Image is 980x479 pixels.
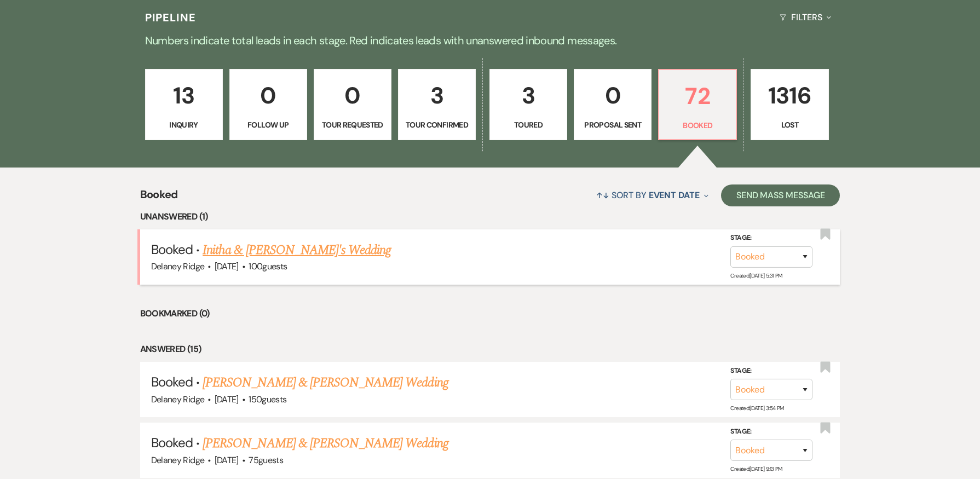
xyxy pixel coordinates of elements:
[215,454,239,466] span: [DATE]
[237,119,300,131] p: Follow Up
[249,454,283,466] span: 75 guests
[314,69,391,140] a: 0Tour Requested
[151,373,193,390] span: Booked
[658,69,737,140] a: 72Booked
[249,394,286,405] span: 150 guests
[145,69,223,140] a: 13Inquiry
[203,373,448,393] a: [PERSON_NAME] & [PERSON_NAME] Wedding
[321,77,384,114] p: 0
[151,454,205,466] span: Delaney Ridge
[405,119,469,131] p: Tour Confirmed
[497,119,560,131] p: Toured
[151,434,193,451] span: Booked
[730,465,782,472] span: Created: [DATE] 9:13 PM
[581,77,644,114] p: 0
[574,69,652,140] a: 0Proposal Sent
[203,240,391,260] a: Initha & [PERSON_NAME]'s Wedding
[592,181,712,210] button: Sort By Event Date
[215,394,239,405] span: [DATE]
[497,77,560,114] p: 3
[140,186,178,210] span: Booked
[203,434,448,453] a: [PERSON_NAME] & [PERSON_NAME] Wedding
[758,77,821,114] p: 1316
[151,394,205,405] span: Delaney Ridge
[666,119,729,131] p: Booked
[140,342,840,356] li: Answered (15)
[140,307,840,321] li: Bookmarked (0)
[730,426,812,438] label: Stage:
[666,78,729,114] p: 72
[730,272,782,279] span: Created: [DATE] 5:31 PM
[229,69,307,140] a: 0Follow Up
[581,119,644,131] p: Proposal Sent
[405,77,469,114] p: 3
[237,77,300,114] p: 0
[321,119,384,131] p: Tour Requested
[151,261,205,272] span: Delaney Ridge
[152,119,216,131] p: Inquiry
[730,405,783,412] span: Created: [DATE] 3:54 PM
[398,69,476,140] a: 3Tour Confirmed
[649,189,700,201] span: Event Date
[96,32,884,49] p: Numbers indicate total leads in each stage. Red indicates leads with unanswered inbound messages.
[140,210,840,224] li: Unanswered (1)
[751,69,828,140] a: 1316Lost
[730,365,812,377] label: Stage:
[730,232,812,244] label: Stage:
[721,184,840,206] button: Send Mass Message
[249,261,287,272] span: 100 guests
[151,241,193,258] span: Booked
[775,3,835,32] button: Filters
[596,189,609,201] span: ↑↓
[145,10,197,25] h3: Pipeline
[215,261,239,272] span: [DATE]
[152,77,216,114] p: 13
[489,69,567,140] a: 3Toured
[758,119,821,131] p: Lost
